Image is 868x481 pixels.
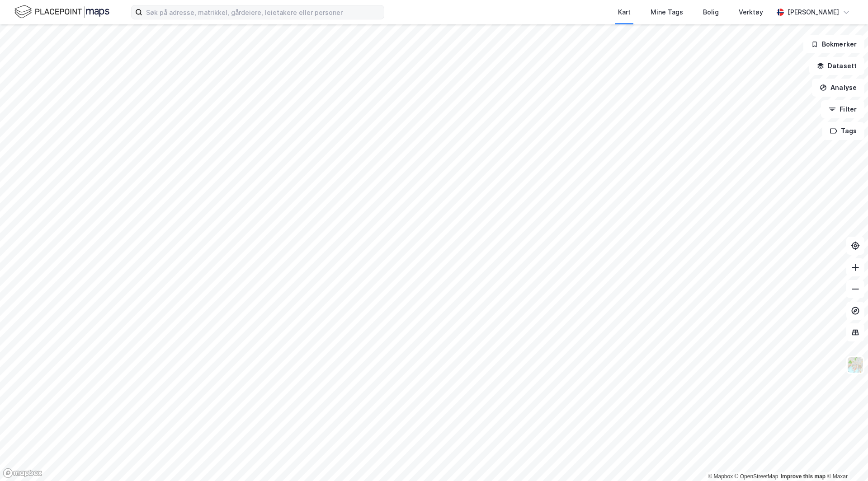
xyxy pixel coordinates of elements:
[618,7,631,18] div: Kart
[788,7,839,18] div: [PERSON_NAME]
[703,7,719,18] div: Bolig
[809,57,864,75] button: Datasett
[735,473,778,480] a: OpenStreetMap
[821,100,864,118] button: Filter
[14,4,109,20] img: logo.f888ab2527a4732fd821a326f86c7f29.svg
[822,122,864,140] button: Tags
[823,438,868,481] div: Kontrollprogram for chat
[823,438,868,481] iframe: Chat Widget
[847,356,864,374] img: Z
[708,473,733,480] a: Mapbox
[651,7,683,18] div: Mine Tags
[142,5,384,19] input: Søk på adresse, matrikkel, gårdeiere, leietakere eller personer
[739,7,763,18] div: Verktøy
[803,35,864,53] button: Bokmerker
[3,468,42,478] a: Mapbox homepage
[781,473,826,480] a: Improve this map
[812,79,864,97] button: Analyse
